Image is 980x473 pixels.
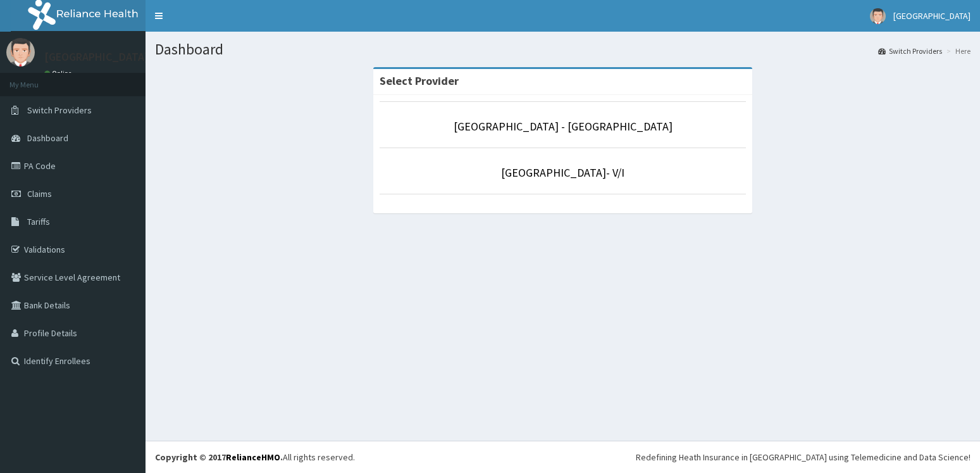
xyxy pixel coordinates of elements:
[155,451,283,463] strong: Copyright © 2017 .
[155,41,971,58] h1: Dashboard
[27,216,50,227] span: Tariffs
[636,451,971,464] div: Redefining Heath Insurance in [GEOGRAPHIC_DATA] using Telemedicine and Data Science!
[893,10,971,22] span: [GEOGRAPHIC_DATA]
[454,119,673,134] a: [GEOGRAPHIC_DATA] - [GEOGRAPHIC_DATA]
[870,8,886,24] img: User Image
[146,441,980,473] footer: All rights reserved.
[44,69,75,78] a: Online
[44,51,149,63] p: [GEOGRAPHIC_DATA]
[878,46,942,56] a: Switch Providers
[226,451,280,463] a: RelianceHMO
[27,132,68,144] span: Dashboard
[943,46,971,56] li: Here
[380,73,459,88] strong: Select Provider
[27,104,92,116] span: Switch Providers
[501,165,624,180] a: [GEOGRAPHIC_DATA]- V/I
[6,38,35,66] img: User Image
[27,188,52,199] span: Claims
